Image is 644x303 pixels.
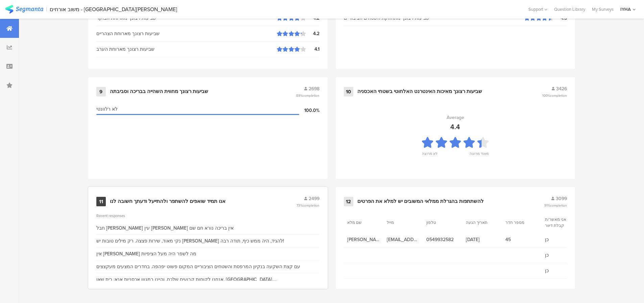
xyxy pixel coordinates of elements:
[347,219,378,226] section: שם מלא
[303,93,319,98] span: completion
[545,267,578,274] span: כן
[296,203,319,208] span: 73%
[96,30,277,37] div: שביעות רצונך מארוחת הצהריים
[545,236,578,243] span: כן
[387,236,420,243] span: [EMAIL_ADDRESS][DOMAIN_NAME]
[96,225,234,232] div: חבל [PERSON_NAME] עין [PERSON_NAME] אין בריכה נורא חם שם
[528,4,547,15] div: Support
[110,88,208,95] div: שביעות רצונך מחווית השהייה בבריכה וסביבתה
[347,236,380,243] span: [PERSON_NAME]
[96,237,284,244] div: נקי מאוד, שירות פצצה. רק מילים טובות יש [PERSON_NAME] להגיד, היה ממש כיף, תודה רבה!
[96,106,118,113] span: לא רלוונטי
[505,236,538,243] span: 45
[550,93,567,98] span: completion
[470,151,488,160] div: מאוד מרוצה
[303,203,319,208] span: completion
[551,6,589,13] a: Question Library
[344,87,353,96] div: 10
[620,6,631,13] div: IYHA
[466,236,499,243] span: [DATE]
[96,250,196,257] div: אין [PERSON_NAME] מה לשפר היה מעל הציפיות
[450,122,460,132] div: 4.4
[544,203,567,208] span: 91%
[50,6,177,13] div: משוב אורחים - [GEOGRAPHIC_DATA][PERSON_NAME]
[96,197,106,206] div: 11
[387,219,417,226] section: מייל
[96,46,277,53] div: שביעות רצונך מארוחת הערב
[589,6,617,13] a: My Surveys
[306,46,319,53] div: 4.1
[357,198,484,205] div: להשתתפות בהגרלת ממלאי המשובים יש למלא את הפרטים
[299,107,319,114] div: 100.0%
[426,236,459,243] span: 0549932582
[96,276,319,283] div: אנחנו לקוחות קבועים שלכם, והיינו במגוון אכסניות אנא: בית שאן, [GEOGRAPHIC_DATA], [GEOGRAPHIC_DATA...
[466,219,496,226] section: תאריך הגעה
[357,88,482,95] div: שביעות רצונך מאיכות האינטרנט האלחוטי בשטחי האכסניה
[309,85,319,92] span: 2698
[110,198,225,205] div: אנו תמיד שואפים להשתפר ולהתייעל ודעתך חשובה לנו
[309,195,319,202] span: 2499
[296,93,319,98] span: 89%
[550,203,567,208] span: completion
[344,197,353,206] div: 12
[545,216,575,229] section: אני מאשר/ת קבלת דיוור
[545,252,578,259] span: כן
[96,213,319,218] div: Recent responses
[556,195,567,202] span: 3099
[96,263,300,270] div: עם קצת השקעה בנקיון המרפסת והשטחים הציבוריים המקום פשוט יפהפה. בחדרים המצעים מעקצצים
[5,5,43,14] img: segmanta logo
[96,87,106,96] div: 9
[306,30,319,37] div: 4.2
[46,5,47,13] div: |
[422,151,437,160] div: לא מרוצה
[447,114,464,121] div: Average
[505,219,536,226] section: מספר חדר
[556,85,567,92] span: 3426
[542,93,567,98] span: 100%
[426,219,457,226] section: טלפון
